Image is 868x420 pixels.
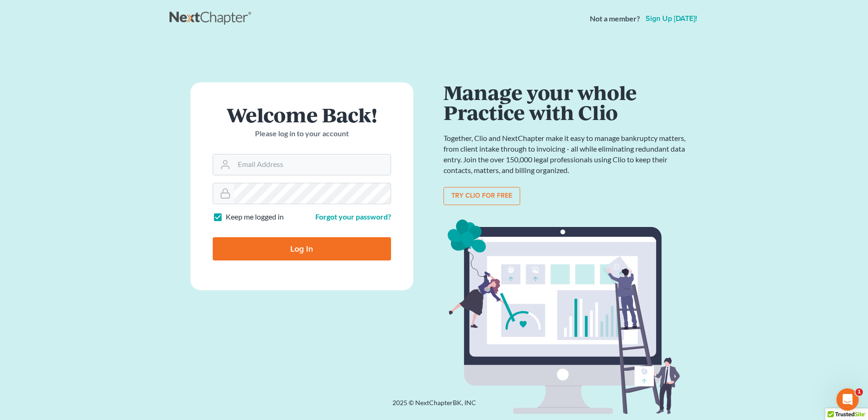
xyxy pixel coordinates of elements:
[444,82,690,122] h1: Manage your whole Practice with Clio
[213,128,391,139] p: Please log in to your account
[226,212,284,222] label: Keep me logged in
[213,237,391,260] input: Log In
[444,187,520,206] a: Try clio for free
[234,154,391,175] input: Email Address
[372,159,384,170] keeper-lock: Open Keeper Popup
[213,105,391,125] h1: Welcome Back!
[644,15,699,22] a: Sign up [DATE]!
[855,388,863,396] span: 1
[315,212,391,221] a: Forgot your password?
[590,13,640,24] strong: Not a member?
[836,388,859,411] iframe: Intercom live chat
[444,133,690,175] p: Together, Clio and NextChapter make it easy to manage bankruptcy matters, from client intake thro...
[444,216,690,418] img: clio_bg-1f7fd5e12b4bb4ecf8b57ca1a7e67e4ff233b1f5529bdf2c1c242739b0445cb7.svg
[170,398,699,415] div: 2025 © NextChapterBK, INC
